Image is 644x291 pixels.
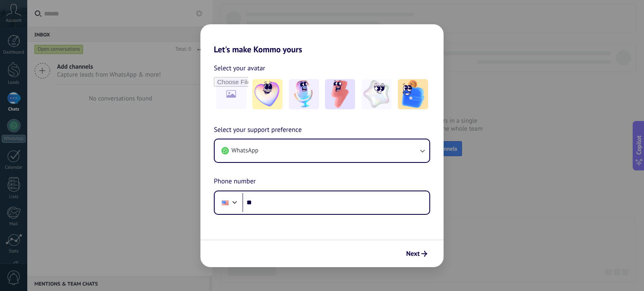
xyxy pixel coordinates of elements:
div: United States: + 1 [217,194,233,211]
span: Select your avatar [214,63,265,74]
img: -1.jpeg [252,79,283,109]
button: Next [402,247,431,261]
img: -4.jpeg [361,79,392,109]
span: Phone number [214,176,256,187]
span: Select your support preference [214,125,302,136]
h2: Let's make Kommo yours [200,24,444,54]
span: WhatsApp [231,147,258,155]
img: -2.jpeg [289,79,319,109]
img: -3.jpeg [325,79,355,109]
img: -5.jpeg [398,79,428,109]
button: WhatsApp [215,139,429,162]
span: Next [406,251,420,257]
